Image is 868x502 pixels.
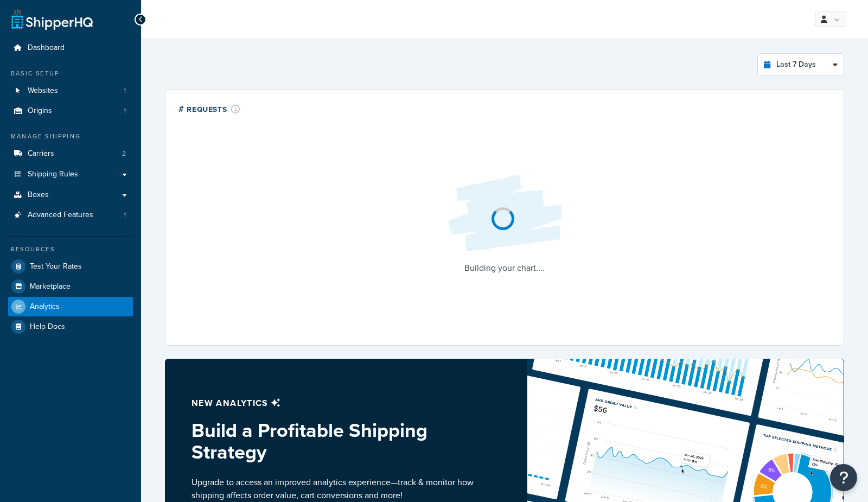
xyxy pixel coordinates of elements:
div: Resources [8,245,133,254]
span: 2 [122,149,126,158]
img: Loading... [439,166,570,260]
span: 1 [124,106,126,116]
h3: Build a Profitable Shipping Strategy [192,420,478,462]
a: Shipping Rules [8,164,133,185]
a: Dashboard [8,38,133,58]
li: Websites [8,81,133,101]
a: Origins1 [8,101,133,121]
a: Carriers2 [8,144,133,164]
span: Marketplace [30,282,71,291]
a: Boxes [8,185,133,205]
span: Carriers [28,149,54,158]
a: Help Docs [8,317,133,336]
a: Analytics [8,297,133,316]
span: Test Your Rates [30,262,82,271]
span: Advanced Features [28,211,93,220]
p: New analytics [192,396,478,411]
li: Origins [8,101,133,121]
span: Websites [28,86,58,96]
span: Shipping Rules [28,170,78,179]
p: Upgrade to access an improved analytics experience—track & monitor how shipping affects order val... [192,476,478,502]
span: 1 [124,86,126,96]
div: # Requests [178,103,240,115]
p: Building your chart.... [439,260,570,276]
a: Websites1 [8,81,133,101]
a: Test Your Rates [8,257,133,276]
span: 1 [124,211,126,220]
span: Help Docs [30,322,65,332]
span: Dashboard [28,43,65,53]
span: Analytics [30,302,60,312]
a: Marketplace [8,277,133,296]
span: Boxes [28,190,49,200]
a: Advanced Features1 [8,205,133,225]
div: Manage Shipping [8,132,133,141]
button: Open Resource Center [830,464,857,491]
li: Advanced Features [8,205,133,225]
span: Origins [28,106,52,116]
li: Carriers [8,144,133,164]
div: Basic Setup [8,69,133,78]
